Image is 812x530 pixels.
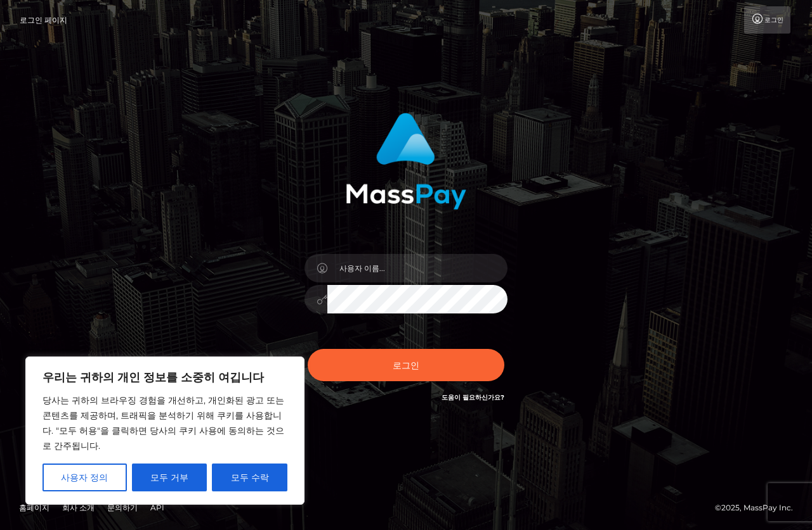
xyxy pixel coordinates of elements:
[346,113,466,210] img: MassPay 로그인
[57,498,100,517] a: 회사 소개
[150,472,188,483] font: 모두 거부
[43,394,284,451] font: 당사는 귀하의 브라우징 경험을 개선하고, 개인화된 광고 또는 콘텐츠를 제공하며, 트래픽을 분석하기 위해 쿠키를 사용합니다. "모두 허용"을 클릭하면 당사의 쿠키 사용에 동의하...
[212,464,287,491] button: 모두 수락
[327,254,507,282] input: 사용자 이름...
[715,503,721,512] font: ©
[308,349,504,381] button: 로그인
[20,6,67,34] a: 로그인 페이지
[61,472,108,483] font: 사용자 정의
[150,503,164,512] font: API
[62,503,95,512] font: 회사 소개
[721,503,793,512] font: 2025, MassPay Inc.
[102,498,143,517] a: 문의하기
[231,472,269,483] font: 모두 수락
[43,464,127,491] button: 사용자 정의
[442,393,504,401] a: 도움이 필요하신가요?
[744,6,790,34] a: 로그인
[19,503,49,512] font: 홈페이지
[145,498,169,517] a: API
[393,360,419,371] font: 로그인
[14,498,55,517] a: 홈페이지
[25,356,304,505] div: 우리는 귀하의 개인 정보를 소중히 여깁니다
[132,464,207,491] button: 모두 거부
[43,370,264,384] font: 우리는 귀하의 개인 정보를 소중히 여깁니다
[107,503,138,512] font: 문의하기
[764,16,783,24] font: 로그인
[20,15,67,25] font: 로그인 페이지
